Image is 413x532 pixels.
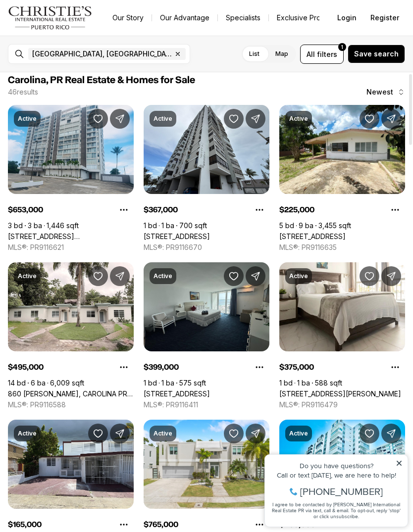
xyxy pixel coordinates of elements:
a: 6165 AVENUE ISLA VERDE #1450, CAROLINA PR, 00979 [144,389,210,398]
button: Property options [385,200,405,220]
button: Save Property: 860 MARTIN GONZALEZ [88,266,108,286]
button: Save Property: 11 CALLE [360,109,379,129]
span: Newest [366,88,393,96]
button: Allfilters1 [300,45,344,64]
button: Property options [114,200,134,220]
span: Carolina, PR Real Estate & Homes for Sale [8,75,195,85]
button: Newest [361,82,411,102]
img: logo [8,6,93,30]
span: 1 [341,43,343,51]
a: Specialists [218,11,268,25]
span: filters [317,49,337,59]
span: All [307,49,315,59]
button: Save Property: 1123 CALLE MARBELLA [224,424,244,443]
p: Active [18,115,37,123]
p: Active [289,430,308,437]
p: Active [154,115,172,123]
a: Our Advantage [152,11,217,25]
button: Save Property: 6165 AVENUE ISLA VERDE #1450 [224,266,244,286]
span: I agree to be contacted by [PERSON_NAME] International Real Estate PR via text, call & email. To ... [12,61,141,80]
p: Active [18,430,37,437]
p: Active [18,272,37,280]
label: Map [267,45,296,63]
button: Save Property: 4123 ISLA VERDE AVE #201 [224,109,244,129]
p: 46 results [8,88,38,96]
button: Save Property: 3103 AVE. ISLA VERDE, CONDESA DEL MAR #1402 [88,109,108,129]
a: 5803 JOSÉ M. TARTAK AVE #407, CAROLINA PR, 00979 [279,389,401,398]
button: Share Property [110,424,130,443]
a: Exclusive Properties [269,11,352,25]
span: [PHONE_NUMBER] [41,47,123,56]
span: Login [337,14,357,22]
button: Property options [250,357,269,377]
button: Share Property [246,266,265,286]
label: List [241,45,267,63]
span: Register [370,14,399,22]
button: Share Property [110,109,130,129]
button: Share Property [246,424,265,443]
button: Share Property [381,109,401,129]
p: Active [289,272,308,280]
a: 11 CALLE, CAROLINA PR, 00985 [279,232,346,241]
p: Active [154,272,172,280]
button: Share Property [110,266,130,286]
button: Login [331,8,362,28]
button: Register [364,8,405,28]
p: Active [289,115,308,123]
span: Save search [354,50,399,58]
span: [GEOGRAPHIC_DATA], [GEOGRAPHIC_DATA], [GEOGRAPHIC_DATA] [32,50,172,58]
a: 860 MARTIN GONZALEZ, CAROLINA PR, 00986 [8,389,134,398]
div: Call or text [DATE], we are here to help! [10,32,143,39]
button: Save Property: 5803 JOSÉ M. TARTAK AVE #407 [360,266,379,286]
button: Share Property [246,109,265,129]
p: Active [154,430,172,437]
button: Save search [348,45,405,63]
button: Save Property: R - 2 Canaria JARDINES DE BORINQUEN [88,424,108,443]
div: Do you have questions? [10,22,143,29]
a: Our Story [104,11,152,25]
button: Save Property: 6400 ISLA VERDE AV #12 B [360,424,379,443]
button: Share Property [381,424,401,443]
button: Property options [250,200,269,220]
a: 3103 AVE. ISLA VERDE, CONDESA DEL MAR #1402, CAROLINA PR, 00979 [8,232,134,241]
button: Property options [114,357,134,377]
button: Property options [385,357,405,377]
a: 4123 ISLA VERDE AVE #201, CAROLINA PR, 00979 [144,232,210,241]
button: Share Property [381,266,401,286]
